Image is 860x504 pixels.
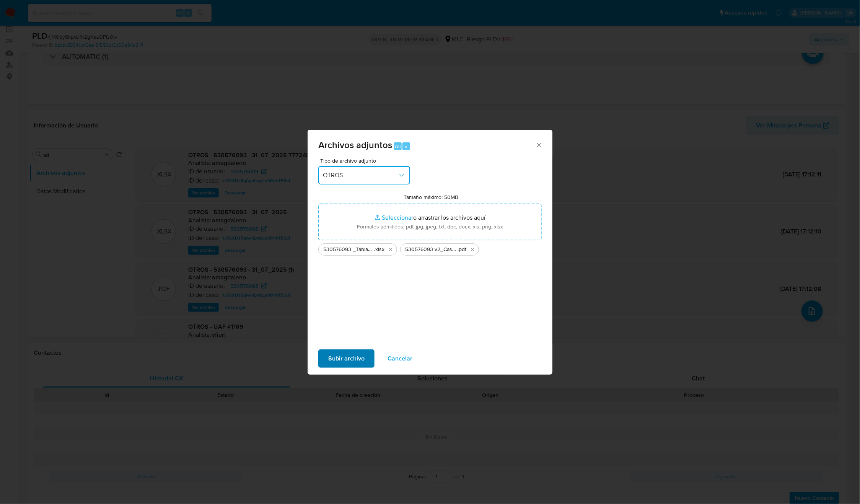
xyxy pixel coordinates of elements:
button: Cancelar [378,349,422,368]
span: Cancelar [388,350,412,367]
button: Cerrar [535,141,542,148]
span: .xlsx [374,246,384,253]
span: Alt [395,143,401,150]
span: .pdf [458,246,466,253]
label: Tamaño máximo: 50MB [404,194,459,201]
button: OTROS [318,166,410,184]
span: 530576093 _Tablas_Transaccionales_1.3.0 [323,246,374,253]
button: Eliminar 530576093 _Tablas_Transaccionales_1.3.0.xlsx [386,245,395,254]
button: Eliminar 530576093 v2_Caselog.pdf [468,245,477,254]
span: OTROS [323,171,398,179]
span: Subir archivo [328,350,365,367]
button: Subir archivo [318,349,375,368]
span: Tipo de archivo adjunto [320,158,412,163]
ul: Archivos seleccionados [318,240,542,256]
span: 530576093 v2_Caselog [405,246,458,253]
span: a [405,143,407,150]
span: Archivos adjuntos [318,138,392,152]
